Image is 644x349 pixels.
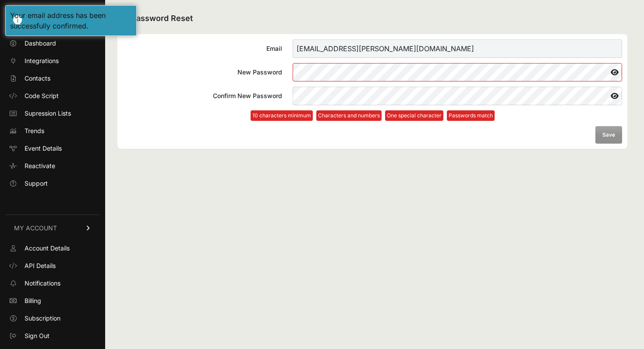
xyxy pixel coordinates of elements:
[5,141,100,155] a: Event Details
[25,56,59,65] span: Integrations
[123,44,282,53] div: Email
[385,110,443,121] li: One special character
[5,36,100,50] a: Dashboard
[5,89,100,103] a: Code Script
[5,241,100,255] a: Account Details
[25,162,55,170] span: Reactivate
[123,92,282,100] div: Confirm New Password
[5,54,100,68] a: Integrations
[5,124,100,138] a: Trends
[25,296,41,305] span: Billing
[25,179,48,188] span: Support
[25,109,71,118] span: Supression Lists
[25,331,50,340] span: Sign Out
[25,279,60,288] span: Notifications
[5,259,100,273] a: API Details
[14,224,57,233] span: MY ACCOUNT
[10,10,132,31] div: Your email address has been successfully confirmed.
[316,110,382,121] li: Characters and numbers
[5,159,100,173] a: Reactivate
[5,294,100,308] a: Billing
[5,276,100,290] a: Notifications
[293,63,622,81] input: New Password
[25,92,59,100] span: Code Script
[5,106,100,120] a: Supression Lists
[447,110,495,121] li: Passwords match
[25,74,50,83] span: Contacts
[5,311,100,325] a: Subscription
[123,68,282,77] div: New Password
[293,87,622,105] input: Confirm New Password
[25,244,70,253] span: Account Details
[5,329,100,343] a: Sign Out
[25,144,62,153] span: Event Details
[25,127,44,135] span: Trends
[25,314,60,323] span: Subscription
[5,71,100,85] a: Contacts
[5,176,100,190] a: Support
[5,215,100,241] a: MY ACCOUNT
[293,39,622,58] input: Email
[25,39,56,48] span: Dashboard
[25,261,56,270] span: API Details
[117,12,627,25] h2: Password Reset
[251,110,313,121] li: 10 characters minimum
